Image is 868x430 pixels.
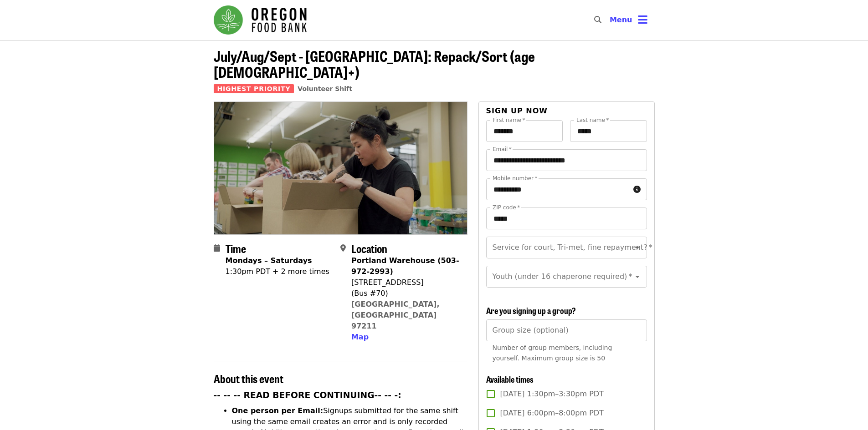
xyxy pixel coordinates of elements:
span: July/Aug/Sept - [GEOGRAPHIC_DATA]: Repack/Sort (age [DEMOGRAPHIC_DATA]+) [214,45,535,82]
input: Email [486,149,647,171]
label: ZIP code [493,205,520,210]
input: Mobile number [486,178,630,200]
span: [DATE] 6:00pm–8:00pm PDT [500,408,604,419]
i: calendar icon [214,244,220,253]
button: Open [631,270,644,283]
div: (Bus #70) [351,288,460,299]
button: Toggle account menu [602,9,655,31]
label: Email [493,147,512,152]
img: Oregon Food Bank - Home [214,5,307,35]
button: Map [351,332,369,343]
strong: Mondays – Saturdays [226,256,312,265]
input: [object Object] [486,319,647,341]
a: [GEOGRAPHIC_DATA], [GEOGRAPHIC_DATA] 97211 [351,300,440,330]
span: About this event [214,370,283,386]
span: Time [226,240,246,256]
div: 1:30pm PDT + 2 more times [226,266,329,277]
input: Last name [570,120,647,142]
i: map-marker-alt icon [340,244,346,253]
i: bars icon [638,13,647,26]
span: Highest Priority [214,84,294,93]
strong: One person per Email: [232,406,324,415]
a: Volunteer Shift [298,85,352,92]
strong: -- -- -- READ BEFORE CONTINUING-- -- -: [214,390,401,400]
i: circle-info icon [633,185,641,194]
span: Number of group members, including yourself. Maximum group size is 50 [493,344,612,362]
span: Available times [486,373,534,385]
span: Sign up now [486,106,548,115]
button: Open [631,241,644,254]
input: First name [486,120,563,142]
img: July/Aug/Sept - Portland: Repack/Sort (age 8+) organized by Oregon Food Bank [214,102,467,234]
label: First name [493,117,525,123]
div: [STREET_ADDRESS] [351,277,460,288]
i: search icon [594,15,601,24]
span: [DATE] 1:30pm–3:30pm PDT [500,389,604,400]
span: Map [351,333,369,341]
span: Menu [610,15,632,24]
span: Location [351,240,387,256]
span: Are you signing up a group? [486,304,576,316]
input: ZIP code [486,207,647,229]
label: Mobile number [493,176,537,181]
strong: Portland Warehouse (503-972-2993) [351,256,459,276]
input: Search [607,9,614,31]
label: Last name [576,117,609,123]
